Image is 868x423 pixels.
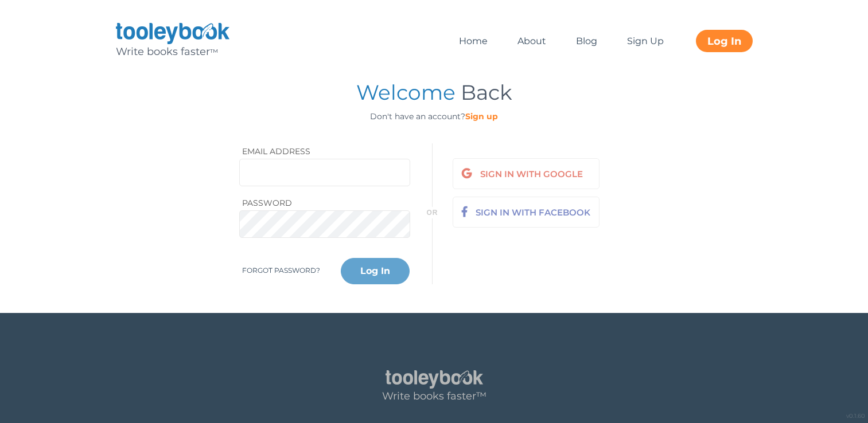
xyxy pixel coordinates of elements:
span: Back [461,80,512,105]
a: Write books faster™ [116,26,229,60]
span: Welcome [356,80,456,105]
small: ™ [210,47,219,57]
div: or [424,207,441,218]
div: SIGN IN WITH GOOGLE [480,168,583,181]
a: Sign Up [618,30,673,53]
img: Logo [386,370,483,389]
div: Write books faster™ [116,389,753,404]
a: Blog [567,30,606,53]
label: Password [242,197,292,209]
div: SIGN IN WITH FACEBOOK [476,206,590,220]
a: Home [450,30,497,53]
a: SIGN IN WITH GOOGLE [453,158,600,189]
img: Logo [116,23,229,44]
a: Sign up [465,111,498,122]
a: forgot password? [242,265,320,276]
div: Write books faster [116,44,229,60]
a: About [508,30,555,53]
small: v 0.1.60 [846,412,865,420]
p: Don't have an account? [334,111,535,134]
a: Log In [696,30,753,52]
a: SIGN IN WITH FACEBOOK [453,197,600,228]
label: Email address [242,146,310,158]
button: Log In [341,258,410,284]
